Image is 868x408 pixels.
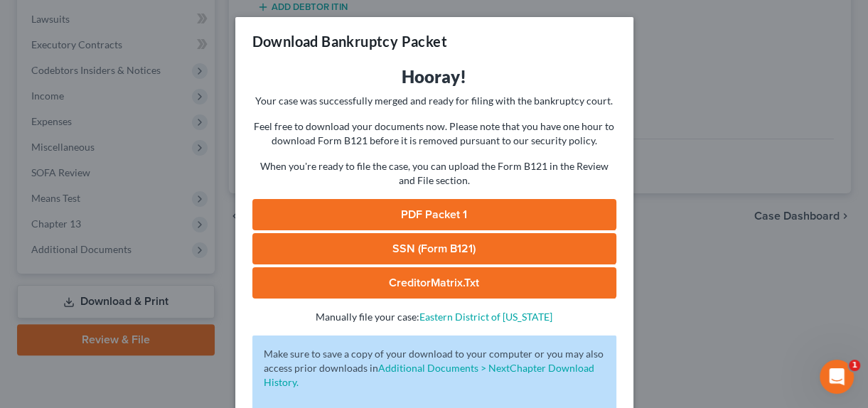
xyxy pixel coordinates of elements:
a: CreditorMatrix.txt [252,267,616,299]
a: Eastern District of [US_STATE] [419,311,552,323]
a: SSN (Form B121) [252,233,616,264]
p: Your case was successfully merged and ready for filing with the bankruptcy court. [252,94,616,108]
p: Feel free to download your documents now. Please note that you have one hour to download Form B12... [252,119,616,148]
iframe: Intercom live chat [820,360,854,394]
p: When you're ready to file the case, you can upload the Form B121 in the Review and File section. [252,159,616,188]
a: PDF Packet 1 [252,199,616,230]
p: Make sure to save a copy of your download to your computer or you may also access prior downloads in [264,347,605,390]
p: Manually file your case: [252,310,616,324]
h3: Download Bankruptcy Packet [252,31,447,51]
a: Additional Documents > NextChapter Download History. [264,362,594,388]
h3: Hooray! [252,65,616,88]
span: 1 [849,360,860,371]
